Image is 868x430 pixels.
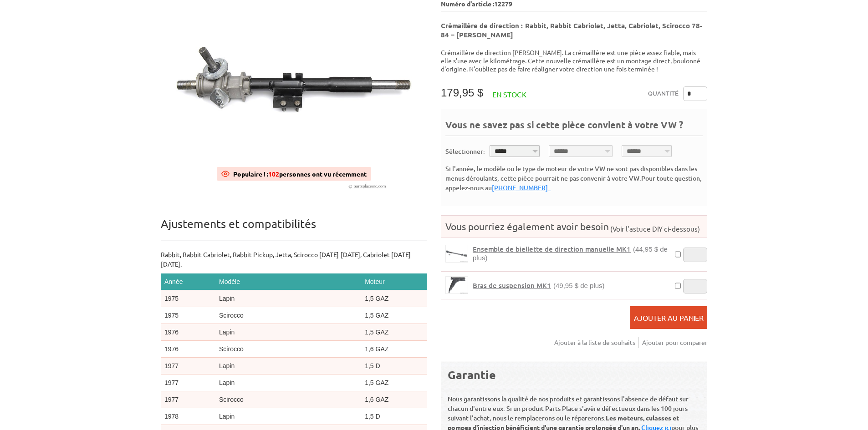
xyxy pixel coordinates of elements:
font: Scirocco [219,312,244,319]
font: Année [164,278,183,285]
font: 1,6 GAZ [365,396,388,403]
a: Ajouter à la liste de souhaits [554,337,639,348]
font: 1,5 GAZ [365,329,388,336]
font: 1,5 D [365,413,380,420]
a: Bras de suspension MK1(49,95 $ de plus) [473,281,605,290]
font: 1977 [164,379,179,386]
font: Rabbit, Rabbit Cabriolet, Rabbit Pickup, Jetta, Scirocco [DATE]-[DATE], Cabriolet [DATE]-[DATE]. [161,250,413,268]
font: 1975 [164,312,179,319]
font: Sélectionner: [445,147,485,156]
font: Vous ne savez pas si cette pièce convient à votre VW ? [445,119,683,131]
font: Garantie [448,367,496,382]
font: Scirocco [219,345,244,353]
font: 1976 [164,345,179,353]
font: 1978 [164,413,179,420]
font: 179,95 $ [441,86,483,99]
font: 1977 [164,362,179,369]
font: 1,5 GAZ [365,312,388,319]
font: Quantité [648,90,679,97]
font: Ajouter pour comparer [642,338,707,346]
button: Ajouter au panier [630,306,707,329]
font: 1976 [164,329,179,336]
a: Ajouter pour comparer [642,337,707,348]
font: (44,95 $ de plus) [473,245,668,262]
font: 1977 [164,396,179,403]
font: 1,6 GAZ [365,345,388,353]
font: Lapin [219,379,235,386]
font: Lapin [219,295,235,302]
font: (49,95 $ de plus) [553,282,605,289]
font: Lapin [219,362,235,369]
font: 1975 [164,295,179,302]
font: En stock [492,90,526,99]
font: Lapin [219,329,235,336]
a: Ensemble de biellette de direction manuelle MK1(44,95 $ de plus) [473,245,669,262]
font: Vous pourriez également avoir besoin [445,220,609,232]
font: Crémaillère de direction : Rabbit, Rabbit Cabriolet, Jetta, Cabriolet, Scirocco 78-84 – [PERSON_N... [441,21,703,39]
font: Ajustements et compatibilités [161,217,316,231]
font: (Voir l'astuce DIY ci-dessous) [610,224,700,233]
font: Modèle [219,278,240,285]
font: Bras de suspension MK1 [473,281,551,290]
font: Lapin [219,413,235,420]
img: Bras de suspension MK1 [446,277,468,293]
a: [PHONE_NUMBER] . [492,183,551,192]
a: Ensemble de biellette de direction manuelle MK1 [445,245,468,263]
font: Nous garantissons la qualité de nos produits et garantissons l'absence de défaut sur chacun d'ent... [448,395,689,422]
font: Si l'année, le modèle ou le type de moteur de votre VW ne sont pas disponibles dans les menus dér... [445,164,697,182]
font: 1,5 GAZ [365,379,388,386]
font: 1,5 D [365,362,380,369]
img: Ensemble de biellette de direction manuelle MK1 [446,245,468,262]
font: Scirocco [219,396,244,403]
font: Ensemble de biellette de direction manuelle MK1 [473,244,631,253]
font: Ajouter au panier [634,313,704,322]
font: Moteur [365,278,385,285]
a: Bras de suspension MK1 [445,276,468,294]
font: 1,5 GAZ [365,295,388,302]
font: Ajouter à la liste de souhaits [554,338,635,346]
font: Crémaillère de direction [PERSON_NAME]. La crémaillère est une pièce assez fiable, mais elle s'us... [441,48,700,73]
